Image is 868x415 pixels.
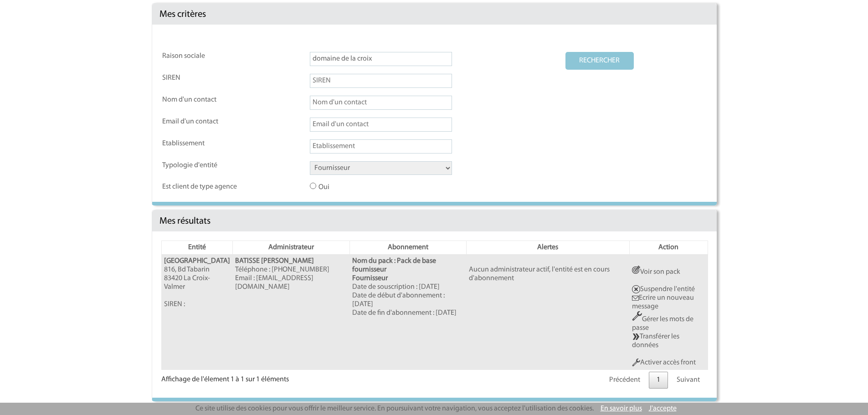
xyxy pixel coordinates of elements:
[466,255,629,370] td: Aucun administrateur actif, l'entité est en cours d'abonnement
[162,96,244,104] label: Nom d'un contact
[152,4,717,25] div: Mes critères
[632,268,680,276] a: Voir son pack
[632,316,693,332] a: Gérer les mots de passe
[629,241,708,255] th: Action: activer pour trier la colonne par ordre croissant
[632,296,639,301] img: Ecrire un nouveau message
[632,311,642,321] img: Outils.png
[565,52,634,70] button: RECHERCHER
[195,405,594,412] span: Ce site utilise des cookies pour vous offrir le meilleur service. En poursuivant votre navigation...
[632,333,679,349] a: Transférer les données
[235,257,314,265] b: BATISSE [PERSON_NAME]
[632,333,640,341] img: GENIUS_TRANSFERT
[162,118,244,126] label: Email d'un contact
[161,241,232,255] th: Entité: activer pour trier la colonne par ordre décroissant
[601,372,648,389] a: Précédent
[632,294,694,310] a: Ecrire un nouveau message
[161,370,289,384] div: Affichage de l'élement 1 à 1 sur 1 éléments
[162,74,244,82] label: SIREN
[152,210,717,231] div: Mes résultats
[310,52,452,66] input: Raison sociale
[310,74,452,88] input: SIREN
[232,241,349,255] th: Administrateur: activer pour trier la colonne par ordre croissant
[161,255,232,370] td: 816, Bd Tabarin 83420 La Croix-Valmer SIREN :
[649,372,668,389] a: 1
[632,359,640,367] img: Outils.png
[352,275,388,282] b: Fournisseur
[162,161,244,170] label: Typologie d'entité
[310,139,452,154] input: Etablissement
[669,372,708,389] a: Suivant
[164,257,230,265] b: [GEOGRAPHIC_DATA]
[349,241,466,255] th: Abonnement: activer pour trier la colonne par ordre croissant
[632,359,696,366] a: Activer accès front
[310,96,452,110] input: Nom d'un contact
[649,405,677,412] a: J'accepte
[162,139,244,148] label: Etablissement
[632,266,640,274] img: ActionCo.png
[632,286,695,293] a: Suspendre l'entité
[601,405,642,412] a: En savoir plus
[466,241,629,255] th: Alertes: activer pour trier la colonne par ordre croissant
[349,255,466,370] td: Date de souscription : [DATE] Date de début d'abonnement : [DATE] Date de fin d'abonnement : [DATE]
[162,52,244,61] label: Raison sociale
[632,285,640,293] img: Suspendre entite
[310,183,392,192] label: Oui
[352,257,436,273] b: Nom du pack : Pack de base fournisseur
[310,118,452,132] input: Email d'un contact
[162,183,244,191] label: Est client de type agence
[232,255,349,370] td: Téléphone : [PHONE_NUMBER] Email : [EMAIL_ADDRESS][DOMAIN_NAME]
